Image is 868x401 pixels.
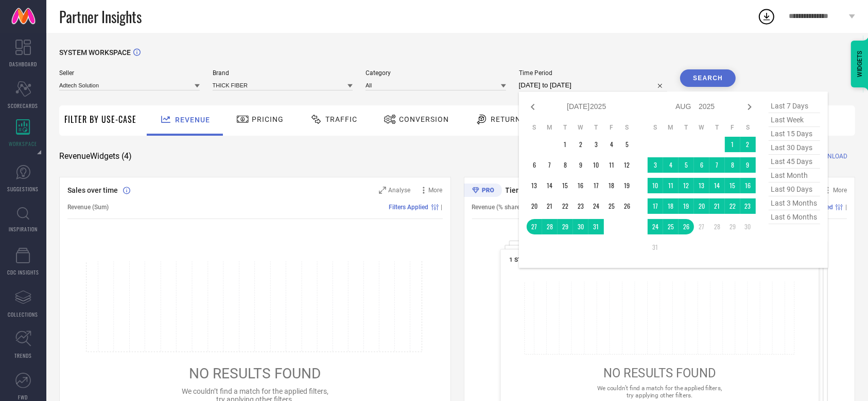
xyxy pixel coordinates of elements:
[597,385,722,398] span: We couldn’t find a match for the applied filters, try applying other filters.
[769,127,820,141] span: last 15 days
[573,157,588,173] td: Wed Jul 09 2025
[619,123,635,132] th: Saturday
[464,184,502,199] div: Premium
[8,311,39,318] span: COLLECTIONS
[59,69,200,77] span: Seller
[845,204,847,211] span: |
[743,101,756,113] div: Next month
[680,69,736,87] button: Search
[527,219,542,234] td: Sun Jul 27 2025
[527,123,542,132] th: Sunday
[527,178,542,193] td: Sun Jul 13 2025
[725,123,740,132] th: Friday
[542,178,558,193] td: Mon Jul 14 2025
[769,113,820,127] span: last week
[679,157,694,173] td: Tue Aug 05 2025
[558,198,573,214] td: Tue Jul 22 2025
[67,204,109,211] span: Revenue (Sum)
[740,157,756,173] td: Sat Aug 09 2025
[19,393,28,401] span: FWD
[769,169,820,183] span: last month
[558,219,573,234] td: Tue Jul 29 2025
[389,187,411,194] span: Analyse
[588,219,604,234] td: Thu Jul 31 2025
[663,123,679,132] th: Monday
[527,198,542,214] td: Sun Jul 20 2025
[694,198,709,214] td: Wed Aug 20 2025
[604,198,619,214] td: Fri Jul 25 2025
[679,123,694,132] th: Tuesday
[542,157,558,173] td: Mon Jul 07 2025
[472,204,523,211] span: Revenue (% share)
[694,219,709,234] td: Wed Aug 27 2025
[558,137,573,152] td: Tue Jul 01 2025
[725,219,740,234] td: Fri Aug 29 2025
[769,141,820,155] span: last 30 days
[833,187,847,194] span: More
[67,186,118,194] span: Sales over time
[59,48,131,57] span: SYSTEM WORKSPACE
[573,178,588,193] td: Wed Jul 16 2025
[558,178,573,193] td: Tue Jul 15 2025
[679,198,694,214] td: Tue Aug 19 2025
[709,123,725,132] th: Thursday
[619,178,635,193] td: Sat Jul 19 2025
[252,115,284,123] span: Pricing
[366,69,506,77] span: Category
[588,198,604,214] td: Thu Jul 24 2025
[648,198,663,214] td: Sun Aug 17 2025
[527,157,542,173] td: Sun Jul 06 2025
[519,69,668,77] span: Time Period
[588,123,604,132] th: Thursday
[769,183,820,196] span: last 90 days
[725,178,740,193] td: Fri Aug 15 2025
[648,157,663,173] td: Sun Aug 03 2025
[429,187,443,194] span: More
[648,123,663,132] th: Sunday
[14,352,32,359] span: TRENDS
[769,210,820,224] span: last 6 months
[619,137,635,152] td: Sat Jul 05 2025
[648,240,663,255] td: Sun Aug 31 2025
[709,178,725,193] td: Thu Aug 14 2025
[573,137,588,152] td: Wed Jul 02 2025
[588,178,604,193] td: Thu Jul 17 2025
[663,178,679,193] td: Mon Aug 11 2025
[588,157,604,173] td: Thu Jul 10 2025
[604,123,619,132] th: Friday
[679,178,694,193] td: Tue Aug 12 2025
[648,219,663,234] td: Sun Aug 24 2025
[740,123,756,132] th: Saturday
[389,204,429,211] span: Filters Applied
[604,157,619,173] td: Fri Jul 11 2025
[8,102,39,110] span: SCORECARDS
[588,137,604,152] td: Thu Jul 03 2025
[175,116,210,124] span: Revenue
[757,7,776,26] div: Open download list
[542,219,558,234] td: Mon Jul 28 2025
[663,219,679,234] td: Mon Aug 25 2025
[527,101,539,113] div: Previous month
[558,157,573,173] td: Tue Jul 08 2025
[725,157,740,173] td: Fri Aug 08 2025
[740,137,756,152] td: Sat Aug 02 2025
[604,137,619,152] td: Fri Jul 04 2025
[8,185,39,193] span: SUGGESTIONS
[573,219,588,234] td: Wed Jul 30 2025
[663,198,679,214] td: Mon Aug 18 2025
[506,186,581,194] span: Tier Wise Transactions
[9,60,37,68] span: DASHBOARD
[7,268,39,276] span: CDC INSIGHTS
[648,178,663,193] td: Sun Aug 10 2025
[573,123,588,132] th: Wednesday
[9,140,38,148] span: WORKSPACE
[9,225,38,233] span: INSPIRATION
[694,123,709,132] th: Wednesday
[725,198,740,214] td: Fri Aug 22 2025
[769,196,820,210] span: last 3 months
[558,123,573,132] th: Tuesday
[725,137,740,152] td: Fri Aug 01 2025
[59,151,132,161] span: Revenue Widgets ( 4 )
[59,6,142,27] span: Partner Insights
[709,198,725,214] td: Thu Aug 21 2025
